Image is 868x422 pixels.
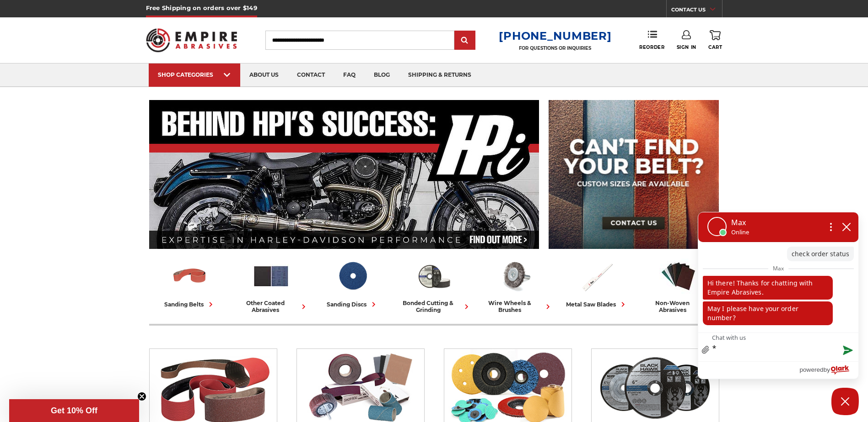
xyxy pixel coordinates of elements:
a: sanding discs [316,257,390,309]
a: contact [288,63,334,87]
button: Send message [836,340,858,361]
span: by [824,364,830,375]
p: Hi there! Thanks for chatting with Empire Abrasives. [703,276,833,300]
a: metal saw blades [560,257,634,309]
img: Empire Abrasives [146,22,237,58]
a: Powered by Olark [799,362,858,379]
a: faq [334,63,365,87]
span: Get 10% Off [51,406,97,415]
div: metal saw blades [566,300,628,309]
p: check order status [787,247,854,261]
button: close chatbox [839,220,854,234]
a: about us [240,63,288,87]
img: Non-woven Abrasives [659,257,697,295]
a: CONTACT US [671,5,722,17]
div: chat [698,242,858,332]
img: Bonded Cutting & Grinding [415,257,453,295]
p: Max [731,217,749,228]
input: Submit [456,32,474,50]
div: bonded cutting & grinding [397,300,471,313]
img: promo banner for custom belts. [549,100,719,249]
button: Close teaser [137,392,146,401]
img: Wire Wheels & Brushes [496,257,534,295]
div: olark chatbox [698,212,859,379]
div: SHOP CATEGORIES [158,71,231,78]
a: Reorder [639,30,664,50]
label: Chat with us [712,334,746,341]
a: blog [365,63,399,87]
span: Reorder [639,44,664,50]
span: powered [799,364,823,375]
a: sanding belts [153,257,227,309]
a: wire wheels & brushes [479,257,553,313]
button: Close Chatbox [831,388,859,415]
a: file upload [698,339,713,361]
span: Max [768,263,788,274]
p: May I please have your order number? [703,301,833,325]
div: non-woven abrasives [642,300,716,313]
img: Other Coated Abrasives [252,257,290,295]
div: other coated abrasives [234,300,308,313]
p: FOR QUESTIONS OR INQUIRIES [499,45,611,51]
a: Cart [708,30,722,50]
a: bonded cutting & grinding [397,257,471,313]
button: Open chat options menu [823,219,839,235]
a: [PHONE_NUMBER] [499,29,611,42]
a: non-woven abrasives [642,257,716,313]
img: Sanding Belts [171,257,209,295]
img: Banner for an interview featuring Horsepower Inc who makes Harley performance upgrades featured o... [149,100,539,249]
span: Sign In [677,44,696,50]
div: Get 10% OffClose teaser [9,399,139,422]
img: Metal Saw Blades [578,257,616,295]
span: Cart [708,44,722,50]
div: wire wheels & brushes [479,300,553,313]
div: sanding discs [327,300,378,309]
p: Online [731,228,749,237]
a: shipping & returns [399,63,480,87]
img: Sanding Discs [334,257,372,295]
a: other coated abrasives [234,257,308,313]
div: sanding belts [164,300,216,309]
